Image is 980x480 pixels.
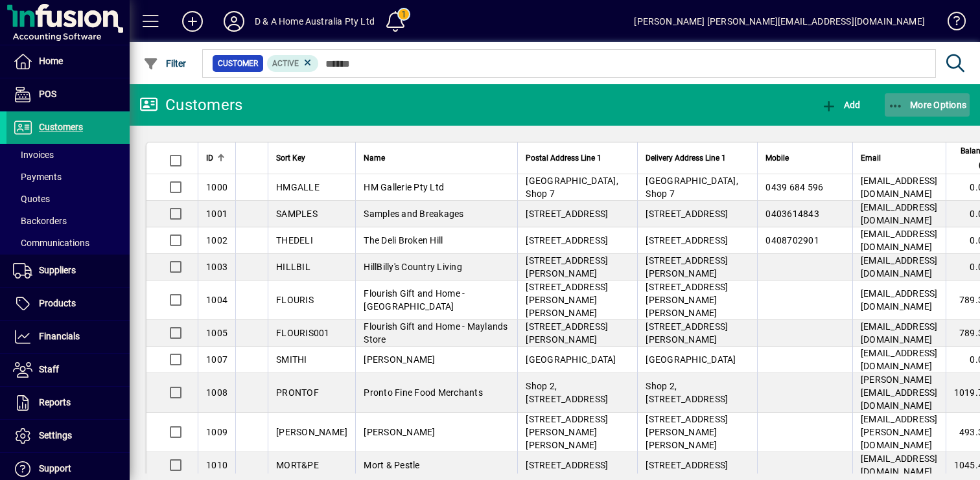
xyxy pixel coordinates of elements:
span: FLOURIS [276,295,314,305]
span: [STREET_ADDRESS][PERSON_NAME] [646,321,728,345]
span: [GEOGRAPHIC_DATA], Shop 7 [526,176,618,199]
span: [PERSON_NAME] [364,427,435,437]
span: 0403614843 [765,209,819,219]
div: ID [206,151,227,165]
span: Shop 2, [STREET_ADDRESS] [526,381,608,404]
span: Customer [218,57,258,70]
span: [EMAIL_ADDRESS][PERSON_NAME][DOMAIN_NAME] [861,414,938,450]
span: Home [39,56,63,66]
span: [STREET_ADDRESS] [526,460,608,470]
span: Mobile [765,151,789,165]
span: Postal Address Line 1 [526,151,601,165]
a: Quotes [6,188,130,210]
div: Name [364,151,509,165]
span: [EMAIL_ADDRESS][DOMAIN_NAME] [861,288,938,312]
span: Pronto Fine Food Merchants [364,387,483,398]
span: Flourish Gift and Home - [GEOGRAPHIC_DATA] [364,288,465,312]
button: Filter [140,52,190,75]
span: The Deli Broken Hill [364,235,443,246]
span: [PERSON_NAME] [276,427,347,437]
span: 1010 [206,460,227,470]
span: Invoices [13,150,54,160]
span: FLOURIS001 [276,328,330,338]
span: [STREET_ADDRESS] [526,209,608,219]
span: HillBilly's Country Living [364,262,462,272]
span: Staff [39,364,59,374]
span: Backorders [13,216,67,226]
span: Shop 2, [STREET_ADDRESS] [646,381,728,404]
span: [STREET_ADDRESS][PERSON_NAME] [526,255,608,279]
button: More Options [885,93,970,117]
span: 1008 [206,387,227,398]
span: Suppliers [39,265,76,275]
span: 1004 [206,295,227,305]
span: [STREET_ADDRESS][PERSON_NAME][PERSON_NAME] [526,282,608,318]
span: HM Gallerie Pty Ltd [364,182,444,192]
span: [STREET_ADDRESS] [646,235,728,246]
span: Quotes [13,194,50,204]
a: Products [6,288,130,320]
span: 1001 [206,209,227,219]
a: POS [6,78,130,111]
span: HILLBIL [276,262,310,272]
a: Backorders [6,210,130,232]
span: Add [821,100,860,110]
button: Profile [213,10,255,33]
span: 0408702901 [765,235,819,246]
span: [EMAIL_ADDRESS][DOMAIN_NAME] [861,453,938,477]
span: Email [861,151,881,165]
span: [EMAIL_ADDRESS][DOMAIN_NAME] [861,202,938,225]
span: PRONTOF [276,387,319,398]
span: 1005 [206,328,227,338]
span: [STREET_ADDRESS][PERSON_NAME] [646,255,728,279]
span: [PERSON_NAME][EMAIL_ADDRESS][DOMAIN_NAME] [861,374,938,411]
span: [GEOGRAPHIC_DATA], Shop 7 [646,176,738,199]
span: [STREET_ADDRESS][PERSON_NAME] [526,321,608,345]
span: 1002 [206,235,227,246]
span: [EMAIL_ADDRESS][DOMAIN_NAME] [861,348,938,371]
a: Invoices [6,144,130,166]
span: Samples and Breakages [364,209,463,219]
span: 1000 [206,182,227,192]
span: [STREET_ADDRESS][PERSON_NAME][PERSON_NAME] [526,414,608,450]
span: [GEOGRAPHIC_DATA] [526,354,616,365]
span: [STREET_ADDRESS] [526,235,608,246]
span: Reports [39,397,71,407]
span: [PERSON_NAME] [364,354,435,365]
span: POS [39,89,56,99]
span: MORT&PE [276,460,319,470]
span: [EMAIL_ADDRESS][DOMAIN_NAME] [861,176,938,199]
span: Delivery Address Line 1 [646,151,726,165]
span: Active [272,59,299,68]
span: Customers [39,122,83,132]
span: [GEOGRAPHIC_DATA] [646,354,736,365]
mat-chip: Activation Status: Active [267,55,319,72]
a: Home [6,45,130,78]
span: Mort & Pestle [364,460,419,470]
span: Filter [143,58,187,69]
span: Products [39,298,76,308]
a: Knowledge Base [938,3,964,45]
span: ID [206,151,213,165]
a: Payments [6,166,130,188]
span: SAMPLES [276,209,318,219]
span: THEDELI [276,235,313,246]
span: [EMAIL_ADDRESS][DOMAIN_NAME] [861,255,938,279]
button: Add [818,93,863,117]
span: SMITHI [276,354,307,365]
div: Customers [139,95,242,115]
button: Add [172,10,213,33]
span: More Options [888,100,967,110]
span: Support [39,463,71,474]
span: [STREET_ADDRESS] [646,460,728,470]
a: Communications [6,232,130,254]
span: Sort Key [276,151,305,165]
span: HMGALLE [276,182,320,192]
span: [STREET_ADDRESS][PERSON_NAME][PERSON_NAME] [646,414,728,450]
a: Reports [6,387,130,419]
a: Financials [6,321,130,353]
span: [EMAIL_ADDRESS][DOMAIN_NAME] [861,321,938,345]
a: Settings [6,420,130,452]
span: Flourish Gift and Home - Maylands Store [364,321,507,345]
span: Financials [39,331,80,341]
